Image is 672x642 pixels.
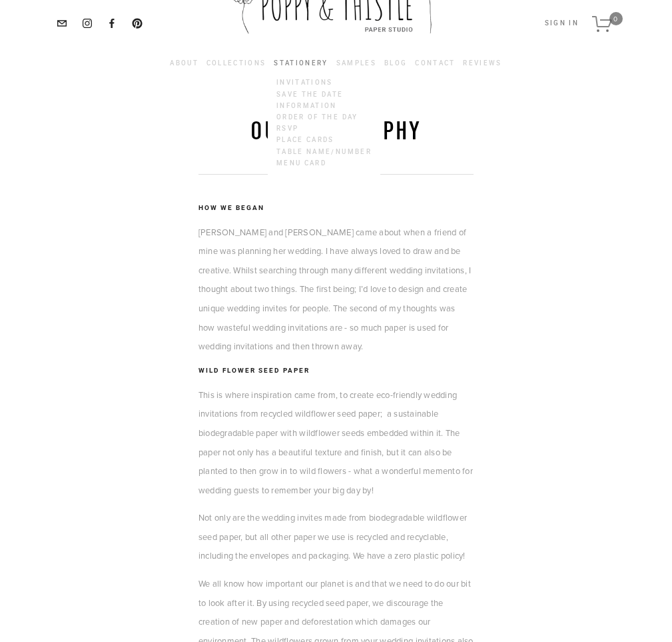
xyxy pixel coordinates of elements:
a: Place Cards [274,135,374,146]
a: Information [274,100,374,111]
a: Stationery [274,59,328,67]
h3: Wild flower seed paper [198,365,474,377]
a: Menu Card [274,157,374,169]
a: Save the Date [274,89,374,100]
h1: our Philosophy [198,117,474,147]
h3: How we Began [198,202,474,214]
a: Contact [415,56,455,71]
a: RSVP [274,123,374,135]
a: Reviews [463,56,502,71]
button: Sign In [545,20,579,27]
a: Order of the Day [274,111,374,123]
a: Samples [336,56,376,71]
p: [PERSON_NAME] and [PERSON_NAME] came about when a friend of mine was planning her wedding. I have... [198,223,474,356]
p: Not only are the wedding invites made from biodegradable wildflower seed paper, but all other pap... [198,508,474,565]
a: Invitations [274,77,374,89]
a: Collections [206,56,266,71]
span: Sign In [545,19,579,27]
a: Blog [384,56,407,71]
p: This is where inspiration came from, to create eco-friendly wedding invitations from recycled wil... [198,385,474,500]
a: About [170,59,198,67]
a: Table Name/Number [274,146,374,157]
span: 0 [609,12,623,25]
